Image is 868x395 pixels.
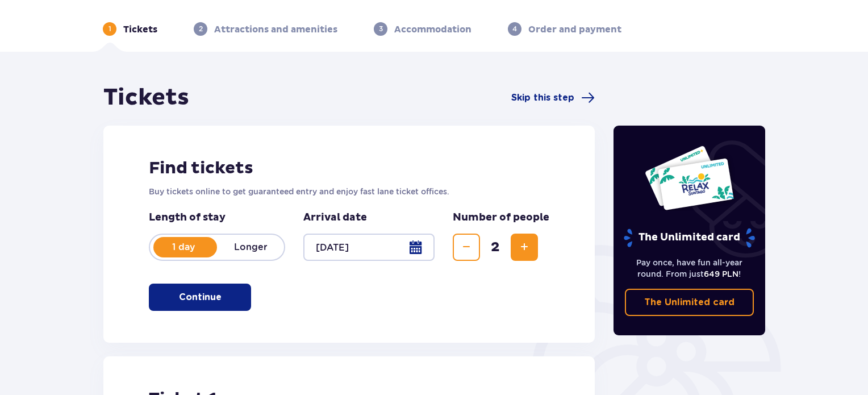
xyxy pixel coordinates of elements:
[644,296,735,309] p: The Unlimited card
[214,23,337,36] p: Attractions and amenities
[394,23,471,36] p: Accommodation
[103,22,157,36] div: 1Tickets
[512,24,517,34] p: 4
[149,211,285,224] p: Length of stay
[511,234,538,261] button: Increase
[625,257,754,280] p: Pay once, have fun all-year round. From just !
[199,24,203,34] p: 2
[453,234,480,261] button: Decrease
[623,228,756,248] p: The Unlimited card
[217,241,284,253] p: Longer
[303,211,367,224] p: Arrival date
[482,239,508,256] span: 2
[123,23,157,36] p: Tickets
[704,269,738,278] span: 649 PLN
[511,92,574,104] span: Skip this step
[194,22,337,36] div: 2Attractions and amenities
[625,289,754,316] a: The Unlimited card
[179,291,222,303] p: Continue
[511,91,595,105] a: Skip this step
[149,284,251,311] button: Continue
[508,22,621,36] div: 4Order and payment
[644,145,735,211] img: Two entry cards to Suntago with the word 'UNLIMITED RELAX', featuring a white background with tro...
[374,22,471,36] div: 3Accommodation
[149,157,549,179] h2: Find tickets
[453,211,549,224] p: Number of people
[103,84,189,112] h1: Tickets
[150,241,217,253] p: 1 day
[149,186,549,197] p: Buy tickets online to get guaranteed entry and enjoy fast lane ticket offices.
[108,24,111,34] p: 1
[379,24,383,34] p: 3
[528,23,621,36] p: Order and payment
